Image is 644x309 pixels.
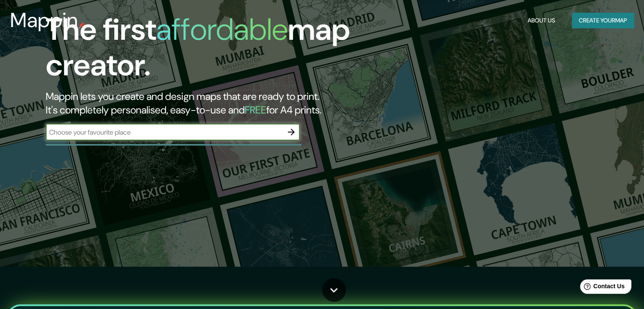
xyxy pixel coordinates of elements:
[10,8,78,32] h3: Mappin
[46,12,368,90] h1: The first map creator.
[46,127,283,137] input: Choose your favourite place
[78,22,85,29] img: mappin-pin
[245,103,266,116] h5: FREE
[572,13,634,28] button: Create yourmap
[46,90,368,117] h2: Mappin lets you create and design maps that are ready to print. It's completely personalised, eas...
[524,13,558,28] button: About Us
[569,276,635,300] iframe: Help widget launcher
